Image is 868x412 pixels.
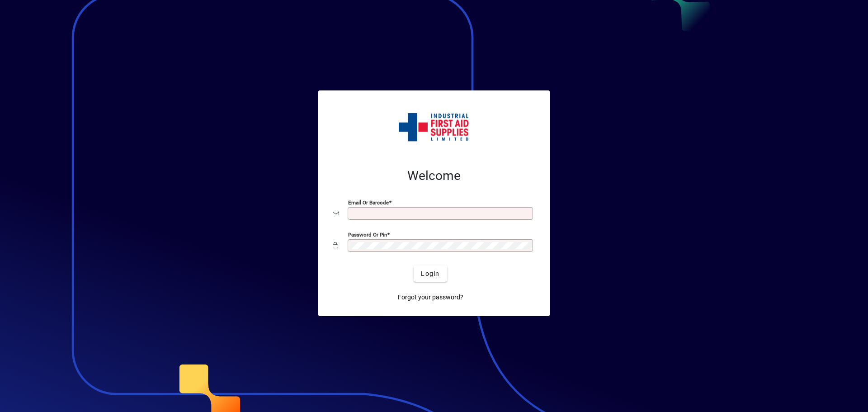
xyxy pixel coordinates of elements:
h2: Welcome [333,168,535,184]
button: Login [414,265,447,282]
span: Forgot your password? [398,293,463,302]
mat-label: Password or Pin [348,232,387,238]
a: Forgot your password? [394,289,467,305]
mat-label: Email or Barcode [348,199,389,206]
span: Login [421,269,439,279]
